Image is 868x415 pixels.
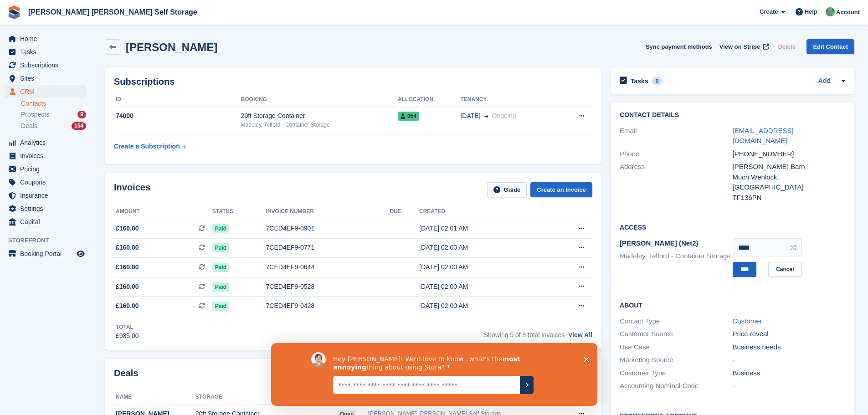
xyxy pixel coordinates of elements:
span: Invoices [20,149,75,162]
span: Sites [20,72,75,85]
a: menu [5,176,86,189]
span: Tasks [20,46,75,58]
div: [PHONE_NUMBER] [733,149,845,159]
th: Allocation [398,92,460,107]
div: 7CED4EF9-0771 [266,243,390,252]
h2: Access [620,222,845,231]
span: Capital [20,215,75,228]
a: menu [5,72,86,85]
button: Delete [774,39,799,54]
div: Business needs [733,342,845,353]
a: View on Stripe [716,39,771,54]
h2: About [620,300,845,309]
div: [GEOGRAPHIC_DATA] [733,182,845,193]
div: 7CED4EF9-0528 [266,282,390,292]
h2: [PERSON_NAME] [126,41,217,53]
span: £160.00 [116,243,139,252]
div: Customer Source [620,329,732,339]
div: Business [733,368,845,379]
span: Home [20,32,75,45]
th: Tenancy [460,92,559,107]
a: menu [5,59,86,72]
a: menu [5,149,86,162]
span: 054 [398,112,419,121]
th: Created [419,205,544,219]
span: Ongoing [492,112,516,119]
div: Email [620,126,732,146]
span: £160.00 [116,224,139,233]
div: Price reveal [733,329,845,339]
div: 7CED4EF9-0428 [266,301,390,311]
div: Marketing Source [620,355,732,365]
a: Edit Contact [806,39,854,54]
a: View All [568,331,592,338]
a: menu [5,247,86,260]
a: [EMAIL_ADDRESS][DOMAIN_NAME] [733,127,794,145]
img: stora-icon-8386f47178a22dfd0bd8f6a31ec36ba5ce8667c1dd55bd0f319d3a0aa187defe.svg [7,5,21,19]
th: Due [390,205,419,219]
span: [PERSON_NAME] (Net2) [620,239,699,247]
h2: Subscriptions [114,77,592,87]
span: Storefront [8,236,91,245]
div: 0 [652,77,663,85]
a: Deals 154 [21,121,86,131]
div: [DATE] 02:01 AM [419,224,544,233]
a: Create a Subscription [114,138,186,155]
h2: Contact Details [620,112,845,119]
span: Prospects [21,110,49,119]
span: £160.00 [116,262,139,272]
span: Paid [212,282,229,292]
span: Paid [212,243,229,252]
a: [PERSON_NAME] [PERSON_NAME] Self Storage [25,5,201,20]
span: Deals [21,122,37,130]
div: - [733,355,845,365]
a: menu [5,215,86,228]
div: [DATE] 02:00 AM [419,301,544,311]
div: Create a Subscription [114,142,180,151]
span: Paid [212,302,229,311]
div: £985.00 [116,331,139,341]
a: menu [5,189,86,202]
div: Madeley, Telford - Container Storage [241,121,398,129]
span: Help [805,7,817,16]
span: Paid [212,224,229,233]
a: menu [5,202,86,215]
img: Tom Spickernell [826,7,835,16]
div: Total [116,323,139,331]
div: Much Wenlock [733,172,845,183]
a: Preview store [75,248,86,259]
span: Insurance [20,189,75,202]
span: View on Stripe [719,42,760,51]
span: £160.00 [116,301,139,311]
th: ID [114,92,241,107]
th: Amount [114,205,212,219]
span: Analytics [20,136,75,149]
div: 154 [72,122,86,130]
div: TF136PN [733,193,845,203]
div: [DATE] 02:00 AM [419,243,544,252]
span: Account [836,8,860,17]
a: menu [5,136,86,149]
th: Invoice number [266,205,390,219]
a: Cancel [768,262,801,277]
span: CRM [20,85,75,98]
span: £160.00 [116,282,139,292]
li: Madeley, Telford - Container Storage [620,251,732,261]
div: - [733,381,845,391]
div: [DATE] 02:00 AM [419,262,544,272]
span: Create [760,7,778,16]
a: Prospects 9 [21,110,86,119]
span: Coupons [20,176,75,189]
a: Customer [733,317,762,325]
span: Settings [20,202,75,215]
div: Customer Type [620,368,732,379]
th: Storage [195,390,337,405]
div: 20ft Storage Container [241,111,398,121]
span: Pricing [20,163,75,175]
div: Phone [620,149,732,159]
span: Booking Portal [20,247,75,260]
